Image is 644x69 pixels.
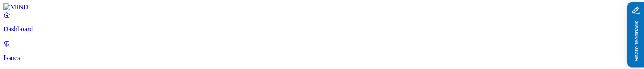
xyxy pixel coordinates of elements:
p: Issues [3,54,641,62]
a: MIND [3,3,641,11]
img: MIND [3,3,29,11]
a: Issues [3,40,641,62]
a: Dashboard [3,11,641,33]
p: Dashboard [3,25,641,33]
